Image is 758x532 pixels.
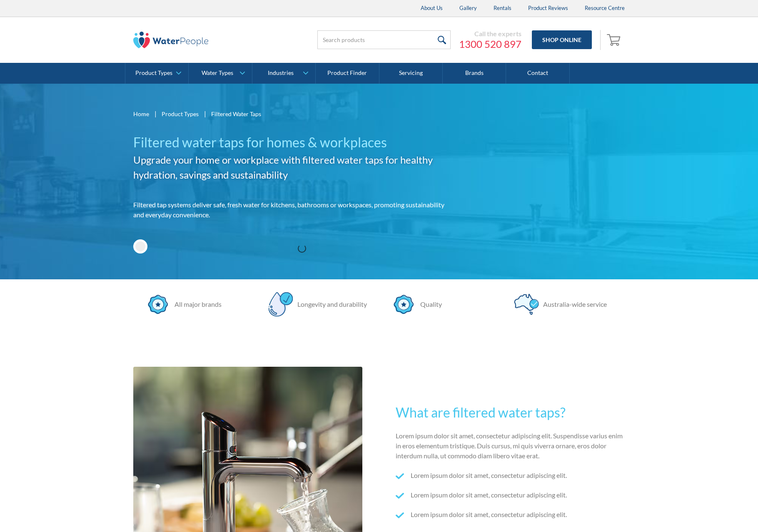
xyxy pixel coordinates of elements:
div: | [153,109,157,119]
p: Filtered tap systems deliver safe, fresh water for kitchens, bathrooms or workspaces, promoting s... [133,200,453,220]
div: Product Types [135,70,172,77]
a: 1300 520 897 [459,38,521,50]
a: Home [133,109,149,118]
h2: Upgrade your home or workplace with filtered water taps for healthy hydration, savings and sustai... [133,152,453,182]
h1: Filtered water taps for homes & workplaces [133,132,453,152]
p: Lorem ipsum dolor sit amet, consectetur adipiscing elit. Suspendisse varius enim in eros elementu... [396,431,625,461]
p: Lorem ipsum dolor sit amet, consectetur adipiscing elit. [411,510,567,520]
input: Search products [317,30,451,49]
div: Call the experts [459,30,521,38]
div: Longevity and durability [293,299,367,309]
div: Water Types [202,70,233,77]
a: Servicing [379,63,443,84]
a: Product Types [125,63,188,84]
div: | [203,109,207,119]
a: Contact [506,63,569,84]
a: Open empty cart [605,30,625,50]
a: Water Types [189,63,252,84]
div: Quality [416,299,442,309]
a: Brands [443,63,506,84]
a: Shop Online [532,30,592,49]
div: Filtered Water Taps [211,109,261,118]
a: Product Types [162,109,199,118]
img: The Water People [133,32,208,48]
p: Lorem ipsum dolor sit amet, consectetur adipiscing elit. [411,490,567,500]
div: Australia-wide service [539,299,607,309]
h2: What are filtered water taps? [396,403,625,423]
a: Industries [252,63,315,84]
div: Industries [268,70,294,77]
p: Lorem ipsum dolor sit amet, consectetur adipiscing elit. [411,470,567,480]
img: shopping cart [607,33,623,46]
a: Product Finder [316,63,379,84]
div: All major brands [170,299,222,309]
